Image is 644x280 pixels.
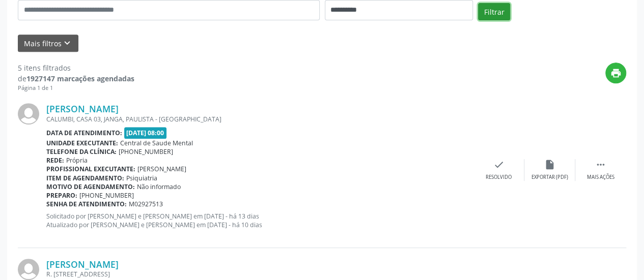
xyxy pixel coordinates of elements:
[46,174,124,182] b: Item de agendamento:
[544,159,555,170] i: insert_drive_file
[46,139,118,147] b: Unidade executante:
[18,73,134,84] div: de
[26,74,134,83] strong: 1927147 marcações agendadas
[46,115,473,123] div: CALUMBI, CASA 03, JANGA, PAULISTA - [GEOGRAPHIC_DATA]
[18,84,134,92] div: Página 1 de 1
[46,103,119,114] a: [PERSON_NAME]
[493,159,505,170] i: check
[605,63,626,83] button: print
[137,182,181,191] span: Não informado
[18,259,39,280] img: img
[46,156,64,165] b: Rede:
[46,270,473,278] div: R. [STREET_ADDRESS]
[46,129,122,137] b: Data de atendimento:
[126,174,157,182] span: Psiquiatria
[18,35,78,52] button: Mais filtroskeyboard_arrow_down
[79,191,134,200] span: [PHONE_NUMBER]
[46,212,473,229] p: Solicitado por [PERSON_NAME] e [PERSON_NAME] em [DATE] - há 13 dias Atualizado por [PERSON_NAME] ...
[18,63,134,73] div: 5 itens filtrados
[478,3,510,20] button: Filtrar
[610,68,622,79] i: print
[595,159,606,170] i: 
[46,147,117,156] b: Telefone da clínica:
[119,147,173,156] span: [PHONE_NUMBER]
[587,174,614,181] div: Mais ações
[62,38,73,49] i: keyboard_arrow_down
[46,182,135,191] b: Motivo de agendamento:
[129,200,163,208] span: M02927513
[124,127,167,139] span: [DATE] 08:00
[18,103,39,125] img: img
[531,174,568,181] div: Exportar (PDF)
[46,259,119,270] a: [PERSON_NAME]
[120,139,193,147] span: Central de Saude Mental
[66,156,88,165] span: Própria
[46,165,135,173] b: Profissional executante:
[486,174,512,181] div: Resolvido
[46,200,127,208] b: Senha de atendimento:
[137,165,186,173] span: [PERSON_NAME]
[46,191,77,200] b: Preparo:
